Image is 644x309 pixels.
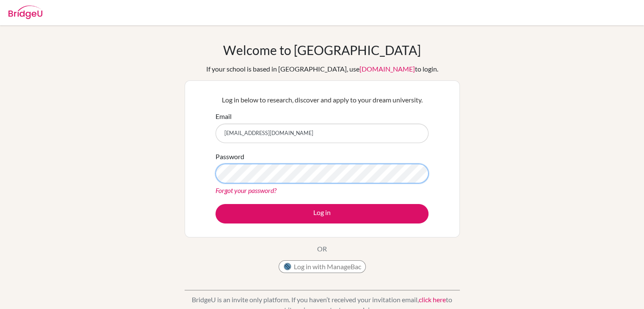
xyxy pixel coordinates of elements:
[216,152,244,162] label: Password
[419,295,446,303] a: click here
[279,260,366,273] button: Log in with ManageBac
[8,6,42,19] img: Bridge-U
[216,95,428,105] p: Log in below to research, discover and apply to your dream university.
[206,64,438,74] div: If your school is based in [GEOGRAPHIC_DATA], use to login.
[223,42,421,58] h1: Welcome to [GEOGRAPHIC_DATA]
[317,244,327,254] p: OR
[216,186,276,194] a: Forgot your password?
[359,65,415,73] a: [DOMAIN_NAME]
[216,204,428,223] button: Log in
[216,111,232,121] label: Email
